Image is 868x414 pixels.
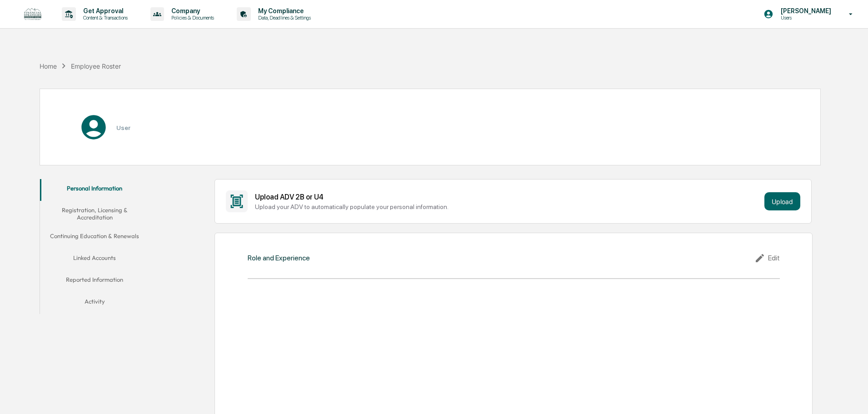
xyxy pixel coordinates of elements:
div: Edit [754,253,780,264]
div: Role and Experience [248,254,310,262]
button: Continuing Education & Renewals [40,227,149,249]
button: Registration, Licensing & Accreditation [40,201,149,227]
p: Users [773,15,836,21]
div: Upload your ADV to automatically populate your personal information. [255,203,761,210]
p: Policies & Documents [164,15,219,21]
button: Reported Information [40,270,149,292]
button: Linked Accounts [40,249,149,270]
p: My Compliance [251,7,315,15]
button: Upload [764,192,800,210]
button: Personal Information [40,179,149,201]
img: logo [22,6,44,23]
p: Data, Deadlines & Settings [251,15,315,21]
div: Employee Roster [71,62,121,70]
p: Get Approval [76,7,132,15]
p: Content & Transactions [76,15,132,21]
div: Upload ADV 2B or U4 [255,193,761,201]
div: Home [40,62,57,70]
button: Activity [40,292,149,314]
div: secondary tabs example [40,179,149,314]
h3: User [116,124,130,131]
p: Company [164,7,219,15]
p: [PERSON_NAME] [773,7,836,15]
